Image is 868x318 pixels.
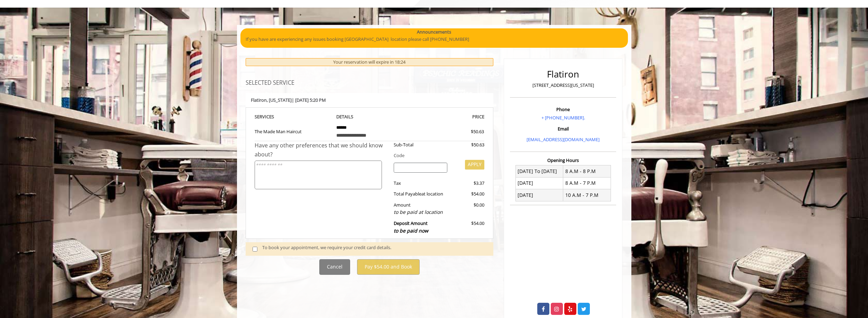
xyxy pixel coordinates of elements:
[255,113,331,121] th: SERVICE
[251,97,326,103] b: Flatiron | [DATE] 5:20 PM
[246,36,623,43] p: If you have are experiencing any issues booking [GEOGRAPHIC_DATA] location please call [PHONE_NUM...
[512,107,614,112] h3: Phone
[453,141,484,148] div: $50.63
[421,191,443,197] span: at location
[394,208,447,216] div: to be paid at location
[267,97,292,103] span: , [US_STATE]
[453,220,484,235] div: $54.00
[389,201,453,216] div: Amount
[453,180,484,187] div: $3.37
[394,220,428,234] b: Deposit Amount
[262,244,486,254] div: To book your appointment, we require your credit card details.
[389,152,484,159] div: Code
[512,82,614,89] p: [STREET_ADDRESS][US_STATE]
[515,177,563,189] td: [DATE]
[331,113,408,121] th: DETAILS
[389,141,453,148] div: Sub-Total
[357,259,420,275] button: Pay $54.00 and Book
[527,136,600,143] a: [EMAIL_ADDRESS][DOMAIN_NAME]
[563,165,611,177] td: 8 A.M - 8 P.M
[515,189,563,201] td: [DATE]
[465,160,484,170] button: APPLY
[453,190,484,198] div: $54.00
[563,189,611,201] td: 10 A.M - 7 P.M
[510,158,616,163] h3: Opening Hours
[512,69,614,79] h2: Flatiron
[408,113,485,121] th: PRICE
[417,28,451,36] b: Announcements
[389,190,453,198] div: Total Payable
[272,113,274,120] span: S
[453,201,484,216] div: $0.00
[389,180,453,187] div: Tax
[319,259,350,275] button: Cancel
[255,141,389,159] div: Have any other preferences that we should know about?
[246,80,494,86] h3: SELECTED SERVICE
[255,121,331,141] td: The Made Man Haircut
[541,115,585,121] a: + [PHONE_NUMBER].
[246,58,494,66] div: Your reservation will expire in 18:24
[515,165,563,177] td: [DATE] To [DATE]
[512,126,614,131] h3: Email
[394,227,428,234] span: to be paid now
[446,128,484,135] div: $50.63
[563,177,611,189] td: 8 A.M - 7 P.M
